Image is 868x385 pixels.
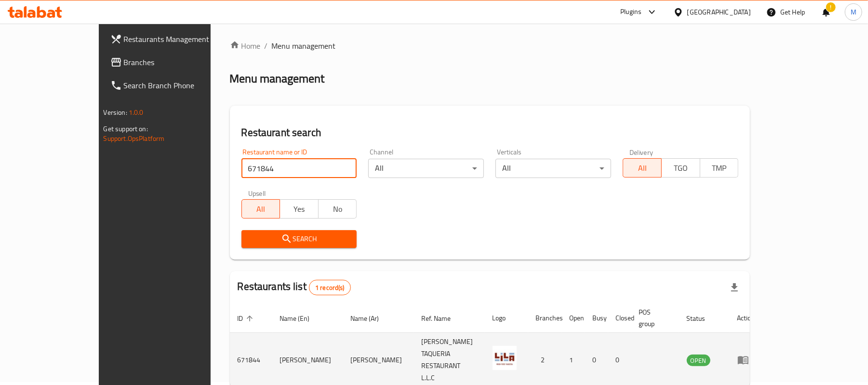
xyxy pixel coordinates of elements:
[129,106,144,119] span: 1.0.0
[422,313,464,324] span: Ref. Name
[246,202,277,216] span: All
[241,125,739,140] h2: Restaurant search
[737,354,755,366] div: Menu
[103,74,244,97] a: Search Branch Phone
[103,27,244,51] a: Restaurants Management
[368,159,484,178] div: All
[495,159,611,178] div: All
[528,303,562,333] th: Branches
[280,199,319,219] button: Yes
[124,33,236,45] span: Restaurants Management
[248,190,266,196] label: Upsell
[730,303,763,333] th: Action
[608,303,631,333] th: Closed
[272,40,336,52] span: Menu management
[629,149,654,155] label: Delivery
[230,40,261,52] a: Home
[104,106,127,119] span: Version:
[241,159,357,178] input: Search for restaurant name or ID..
[309,280,351,295] div: Total records count
[851,7,856,17] span: M
[351,313,392,324] span: Name (Ar)
[103,51,244,74] a: Branches
[284,202,315,216] span: Yes
[238,279,351,295] h2: Restaurants list
[723,276,746,299] div: Export file
[230,40,750,52] nav: breadcrumb
[241,230,357,248] button: Search
[585,303,608,333] th: Busy
[687,7,751,17] div: [GEOGRAPHIC_DATA]
[104,132,165,145] a: Support.OpsPlatform
[124,56,236,68] span: Branches
[309,283,350,292] span: 1 record(s)
[238,313,256,324] span: ID
[661,158,700,178] button: TGO
[562,303,585,333] th: Open
[627,161,658,175] span: All
[280,313,322,324] span: Name (En)
[623,158,662,178] button: All
[700,158,739,178] button: TMP
[124,80,236,91] span: Search Branch Phone
[265,40,268,52] li: /
[666,161,696,175] span: TGO
[704,161,735,175] span: TMP
[241,199,280,219] button: All
[639,306,668,330] span: POS group
[687,355,710,366] span: OPEN
[687,355,710,366] div: OPEN
[104,123,148,135] span: Get support on:
[322,202,353,216] span: No
[249,233,349,245] span: Search
[230,71,325,86] h2: Menu management
[318,199,357,219] button: No
[620,6,641,18] div: Plugins
[493,346,517,370] img: LILA TAQUERIA
[687,313,718,324] span: Status
[485,303,528,333] th: Logo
